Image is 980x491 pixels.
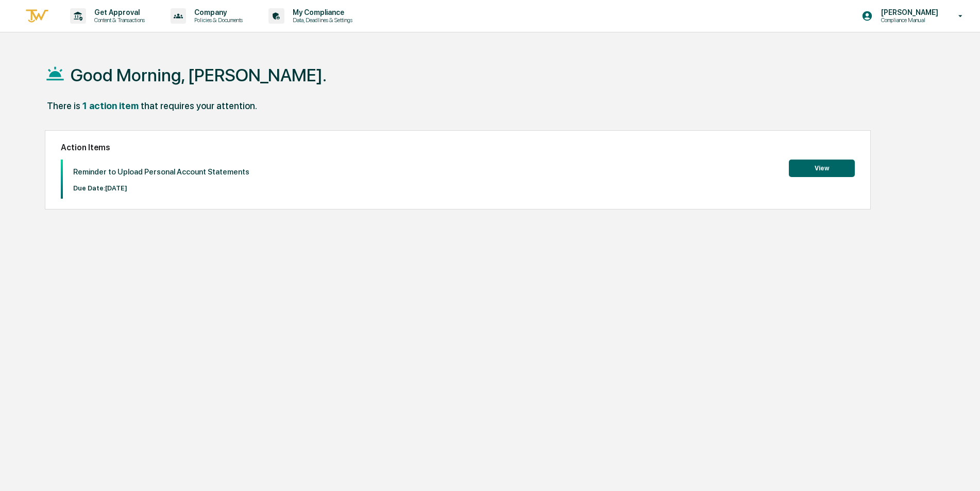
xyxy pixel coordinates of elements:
div: There is [47,100,80,111]
p: Get Approval [86,8,150,16]
p: Company [186,8,248,16]
p: Policies & Documents [186,16,248,24]
p: Compliance Manual [873,16,943,24]
div: 1 action item [82,100,139,111]
h2: Action Items [61,143,855,152]
div: that requires your attention. [141,100,257,111]
img: logo [25,8,49,25]
p: Content & Transactions [86,16,150,24]
button: View [789,160,855,177]
p: Data, Deadlines & Settings [284,16,358,24]
p: My Compliance [284,8,358,16]
a: View [789,163,855,172]
p: [PERSON_NAME] [873,8,943,16]
p: Due Date: [DATE] [73,184,249,192]
h1: Good Morning, [PERSON_NAME]. [71,65,327,85]
p: Reminder to Upload Personal Account Statements [73,167,249,177]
